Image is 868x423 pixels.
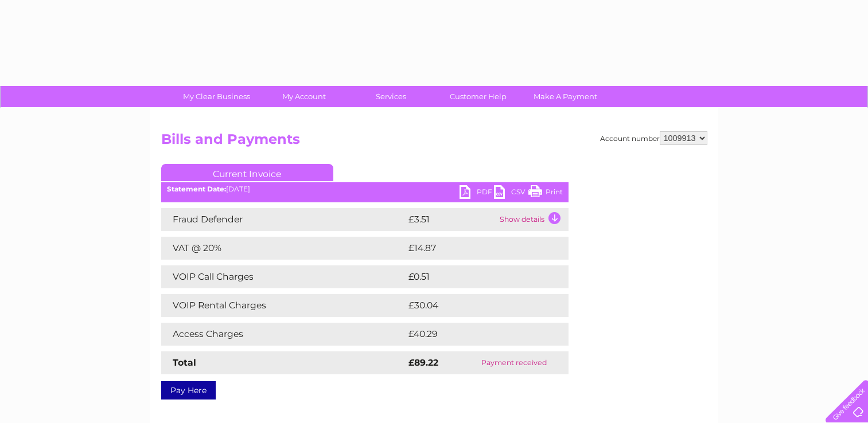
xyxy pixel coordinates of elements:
td: VOIP Rental Charges [161,294,406,317]
td: Show details [497,208,569,231]
td: £14.87 [406,237,544,260]
a: PDF [460,185,494,202]
a: CSV [494,185,528,202]
td: VAT @ 20% [161,237,406,260]
a: Services [344,86,438,107]
a: Customer Help [431,86,526,107]
b: Statement Date: [167,185,226,193]
td: £30.04 [406,294,546,317]
td: £3.51 [406,208,497,231]
td: VOIP Call Charges [161,265,406,288]
a: Pay Here [161,381,216,399]
strong: Total [173,357,196,368]
h2: Bills and Payments [161,131,707,153]
div: Account number [600,131,707,145]
div: [DATE] [161,185,569,193]
strong: £89.22 [408,357,438,368]
td: £40.29 [406,323,546,346]
a: Print [528,185,563,202]
a: My Clear Business [169,86,264,107]
td: £0.51 [406,265,540,288]
a: Make A Payment [518,86,613,107]
td: Access Charges [161,323,406,346]
td: Payment received [460,351,568,374]
a: My Account [256,86,351,107]
a: Current Invoice [161,164,333,181]
td: Fraud Defender [161,208,406,231]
